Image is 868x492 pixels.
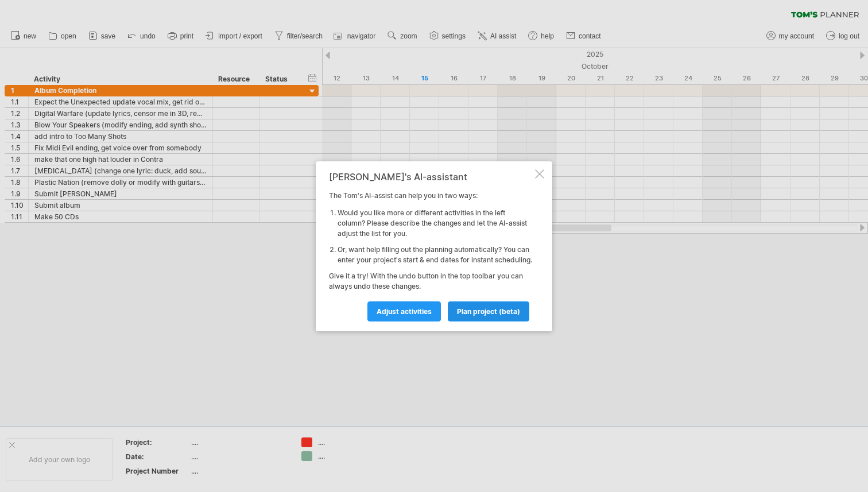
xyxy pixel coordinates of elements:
[448,301,529,321] a: plan project (beta)
[329,172,533,182] div: [PERSON_NAME]'s AI-assistant
[338,245,533,265] li: Or, want help filling out the planning automatically? You can enter your project's start & end da...
[329,172,533,321] div: The Tom's AI-assist can help you in two ways: Give it a try! With the undo button in the top tool...
[338,208,533,239] li: Would you like more or different activities in the left column? Please describe the changes and l...
[377,307,432,316] span: Adjust activities
[457,307,520,316] span: plan project (beta)
[367,301,441,321] a: Adjust activities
